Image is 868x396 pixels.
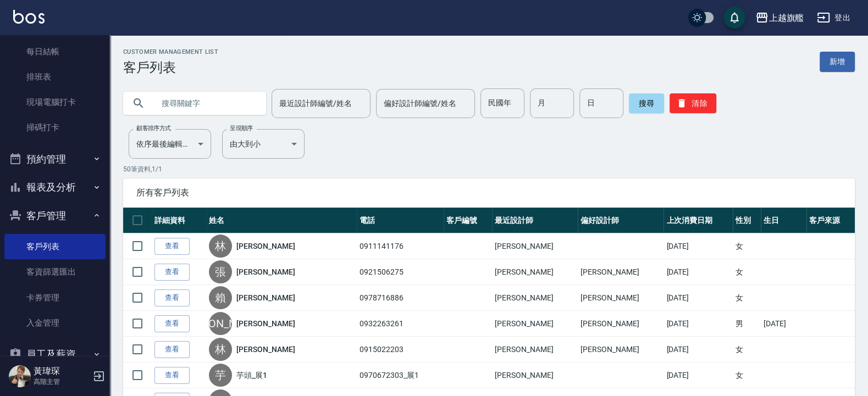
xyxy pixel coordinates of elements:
td: [DATE] [761,311,806,337]
th: 上次消費日期 [664,208,733,233]
td: 女 [733,285,761,311]
td: [PERSON_NAME] [578,259,664,285]
button: 報表及分析 [4,173,106,202]
a: 現場電腦打卡 [4,90,106,115]
h2: Customer Management List [123,48,218,55]
td: [PERSON_NAME] [492,311,578,337]
td: [PERSON_NAME] [578,311,664,337]
td: 男 [733,311,761,337]
th: 客戶來源 [806,208,855,233]
button: 客戶管理 [4,202,106,230]
td: 0915022203 [357,337,443,362]
a: 查看 [154,315,190,332]
td: 女 [733,233,761,259]
td: [DATE] [664,233,733,259]
td: [PERSON_NAME] [492,337,578,362]
button: 搜尋 [629,93,664,113]
button: 上越旗艦 [751,7,808,29]
td: [PERSON_NAME] [578,337,664,362]
a: 查看 [154,341,190,358]
th: 電話 [357,208,443,233]
td: 0978716886 [357,285,443,311]
th: 客戶編號 [444,208,492,233]
label: 呈現順序 [230,124,253,132]
input: 搜尋關鍵字 [154,88,257,118]
a: 客資篩選匯出 [4,259,106,285]
td: [DATE] [664,362,733,388]
td: 0932263261 [357,311,443,337]
td: [PERSON_NAME] [578,285,664,311]
a: [PERSON_NAME] [236,318,295,329]
td: 0921506275 [357,259,443,285]
a: 每日結帳 [4,39,106,64]
a: 查看 [154,264,190,281]
td: [DATE] [664,337,733,362]
td: [PERSON_NAME] [492,233,578,259]
h3: 客戶列表 [123,60,218,75]
td: [PERSON_NAME] [492,285,578,311]
a: 查看 [154,367,190,384]
a: 排班表 [4,64,106,90]
div: [PERSON_NAME] [209,312,232,335]
a: [PERSON_NAME] [236,266,295,277]
h5: 黃瑋琛 [34,366,90,377]
td: [DATE] [664,285,733,311]
p: 高階主管 [34,377,90,387]
button: 員工及薪資 [4,340,106,369]
img: Logo [13,10,45,24]
div: 依序最後編輯時間 [129,129,211,159]
div: 上越旗艦 [769,11,804,25]
th: 姓名 [206,208,357,233]
p: 50 筆資料, 1 / 1 [123,164,855,174]
a: 卡券管理 [4,285,106,310]
div: 林 [209,338,232,361]
div: 芋 [209,364,232,387]
td: 0970672303_展1 [357,362,443,388]
td: [DATE] [664,311,733,337]
th: 詳細資料 [152,208,206,233]
a: 查看 [154,238,190,255]
a: 新增 [820,52,855,72]
a: [PERSON_NAME] [236,292,295,303]
td: 0911141176 [357,233,443,259]
div: 張 [209,260,232,283]
td: 女 [733,259,761,285]
a: 入金管理 [4,310,106,336]
a: 芋頭_展1 [236,370,267,381]
td: [PERSON_NAME] [492,362,578,388]
button: 預約管理 [4,145,106,174]
td: 女 [733,337,761,362]
a: [PERSON_NAME] [236,241,295,252]
div: 林 [209,235,232,258]
img: Person [9,365,31,387]
button: 清除 [670,93,716,113]
th: 性別 [733,208,761,233]
td: [PERSON_NAME] [492,259,578,285]
label: 顧客排序方式 [136,124,171,132]
a: 客戶列表 [4,234,106,259]
a: [PERSON_NAME] [236,344,295,355]
th: 最近設計師 [492,208,578,233]
a: 掃碼打卡 [4,115,106,140]
div: 由大到小 [222,129,305,159]
button: 登出 [812,8,855,28]
div: 賴 [209,286,232,309]
th: 生日 [761,208,806,233]
td: [DATE] [664,259,733,285]
button: save [723,7,745,29]
td: 女 [733,362,761,388]
a: 查看 [154,289,190,306]
th: 偏好設計師 [578,208,664,233]
span: 所有客戶列表 [136,187,842,198]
